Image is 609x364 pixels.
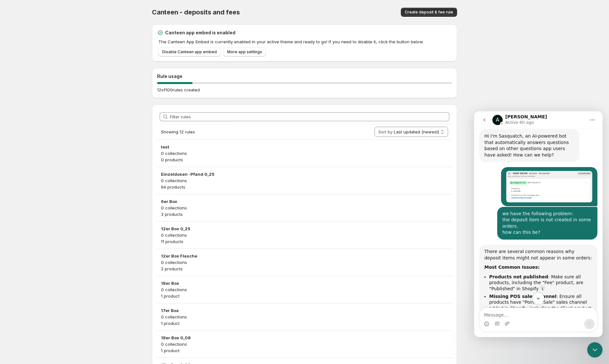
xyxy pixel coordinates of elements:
[587,342,603,358] iframe: Intercom live chat
[10,210,15,215] button: Emoji picker
[15,163,74,168] b: Products not published
[161,347,448,354] p: 1 product
[161,286,448,293] p: 0 collections
[161,171,448,177] h3: Einzeldosen -Pfand 0,25
[58,181,70,193] button: Scroll to bottom
[161,280,448,286] h3: 18er Box
[162,49,217,55] span: Disable Canteen app embed
[161,177,448,184] p: 0 collections
[161,307,448,314] h3: 17er Box
[161,144,448,150] h3: test
[15,163,118,181] li: : Make sure all products, including the "Fee" product, are "Published" in Shopify
[161,293,448,299] p: 1 product
[161,259,448,266] p: 0 collections
[401,8,457,17] button: Create deposit & fee rule
[170,112,449,121] input: Filter rules
[161,266,448,272] p: 2 products
[157,73,452,80] h2: Rule usage
[161,184,448,190] p: 64 products
[10,153,66,158] b: Most Common Issues:
[161,198,448,205] h3: 6er Box
[158,38,452,45] p: The Canteen App Embed is currently enabled in your active theme and ready to go! If you need to d...
[157,87,200,93] p: 12 of 100 rules created
[161,253,448,259] h3: 12er Box Flasche
[161,320,448,326] p: 1 product
[161,211,448,217] p: 3 products
[223,47,266,56] a: More app settings
[152,8,240,16] span: Canteen - deposits and fees
[161,225,448,232] h3: 12er Box 0,25
[31,210,36,215] button: Upload attachment
[161,205,448,211] p: 0 collections
[161,157,448,163] p: 0 products
[5,133,123,297] div: There are several common reasons why deposit items might not appear in some orders:Most Common Is...
[5,133,123,297] div: Fin says…
[161,314,448,320] p: 0 collections
[161,334,448,341] h3: 18er Box 0,08
[158,47,221,56] a: Disable Canteen app embed
[161,232,448,238] p: 0 collections
[165,30,235,36] h2: Canteen app embed is enabled
[66,174,71,179] a: Source reference 8964975:
[405,10,453,15] span: Create deposit & fee rule
[161,150,448,157] p: 0 collections
[20,210,25,215] button: Gif picker
[474,111,603,337] iframe: Intercom live chat
[227,49,262,55] span: More app settings
[5,197,123,207] textarea: Message…
[110,207,120,218] button: Send a message…
[161,341,448,347] p: 0 collections
[10,137,118,150] div: There are several common reasons why deposit items might not appear in some orders:
[161,238,448,245] p: 11 products
[161,129,195,134] span: Showing 12 rules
